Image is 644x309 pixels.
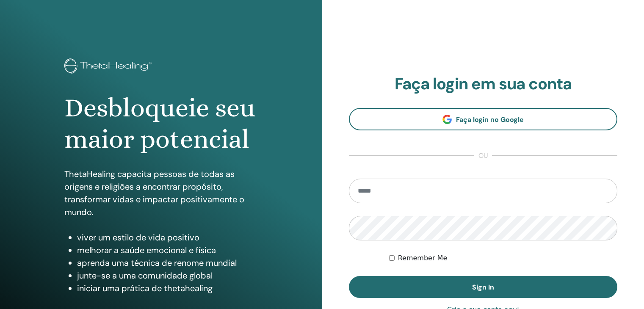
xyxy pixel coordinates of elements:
li: aprenda uma técnica de renome mundial [77,257,258,269]
li: iniciar uma prática de thetahealing [77,282,258,295]
li: viver um estilo de vida positivo [77,231,258,244]
span: Faça login no Google [456,115,524,124]
div: Keep me authenticated indefinitely or until I manually logout [389,253,617,263]
h2: Faça login em sua conta [349,74,618,94]
p: ThetaHealing capacita pessoas de todas as origens e religiões a encontrar propósito, transformar ... [64,168,258,218]
label: Remember Me [398,253,448,263]
li: junte-se a uma comunidade global [77,269,258,282]
h1: Desbloqueie seu maior potencial [64,92,258,155]
span: Sign In [472,283,494,292]
span: ou [474,151,492,161]
li: melhorar a saúde emocional e física [77,244,258,257]
button: Sign In [349,276,618,298]
a: Faça login no Google [349,108,618,130]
